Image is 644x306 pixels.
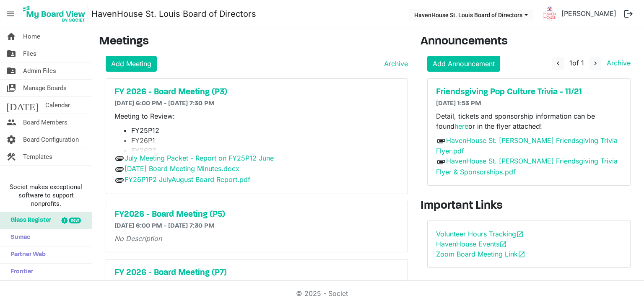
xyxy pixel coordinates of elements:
[6,131,16,148] span: settings
[114,233,399,244] p: No Description
[23,62,56,79] span: Admin Files
[436,157,618,176] a: HavenHouse St. [PERSON_NAME] Friendsgiving Trivia Flyer & Sponsorships.pdf
[436,87,622,97] a: Friendsgiving Pop Culture Trivia - 11/21
[125,154,274,162] a: July Meeting Packet - Report on FY25P12 June
[23,114,68,131] span: Board Members
[436,136,446,146] span: attachment
[69,218,81,223] div: new
[114,100,399,108] h6: [DATE] 6:00 PM - [DATE] 7:30 PM
[4,183,88,208] span: Societ makes exceptional software to support nonprofits.
[114,268,399,278] a: FY 2026 - Board Meeting (P7)
[516,231,524,238] span: open_in_new
[3,6,18,22] span: menu
[114,175,125,185] span: attachment
[23,80,67,96] span: Manage Boards
[6,114,16,131] span: people
[554,60,562,67] span: navigate_before
[421,199,638,213] h3: Important Links
[427,56,500,72] a: Add Announcement
[518,251,525,258] span: open_in_new
[436,230,524,238] a: Volunteer Hours Trackingopen_in_new
[6,97,39,114] span: [DATE]
[21,3,88,24] img: My Board View Logo
[436,111,622,131] p: Detail, tickets and sponsorship information can be found or in the flyer attached!
[23,45,36,62] span: Files
[541,5,558,22] img: 9yHmkAwa1WZktbjAaRQbXUoTC-w35n_1RwPZRidMcDQtW6T2qPYq6RPglXCGjQAh3ttDT4xffj3PMVeJ3pneRg_thumb.png
[6,80,16,96] span: switch_account
[45,97,70,114] span: Calendar
[436,157,446,167] span: attachment
[569,59,584,67] span: of 1
[558,5,620,22] a: [PERSON_NAME]
[114,111,399,121] p: Meeting to Review:
[114,87,399,97] a: FY 2026 - Board Meeting (P3)
[454,122,468,130] a: here
[114,222,399,230] h6: [DATE] 6:00 PM - [DATE] 7:30 PM
[589,57,601,70] button: navigate_next
[6,148,16,165] span: construction
[552,57,564,70] button: navigate_before
[6,229,30,246] span: Sumac
[620,5,637,23] button: logout
[6,45,16,62] span: folder_shared
[436,250,525,258] a: Zoom Board Meeting Linkopen_in_new
[131,135,399,145] li: FY26P1
[125,164,239,173] a: [DATE] Board Meeting Minutes.docx
[436,136,618,156] a: HavenHouse St. [PERSON_NAME] Friendsgiving Trivia Flyer.pdf
[131,145,399,156] li: FY26P2
[99,35,408,49] h3: Meetings
[131,125,399,135] li: FY25P12
[125,175,250,184] a: FY26P1P2 JulyAugust Board Report.pdf
[114,210,399,220] a: FY2026 - Board Meeting (P5)
[91,5,256,22] a: HavenHouse St. Louis Board of Directors
[409,9,533,21] button: HavenHouse St. Louis Board of Directors dropdownbutton
[296,289,348,298] a: © 2025 - Societ
[23,148,52,165] span: Templates
[436,100,481,107] span: [DATE] 1:53 PM
[106,56,157,72] a: Add Meeting
[381,59,408,69] a: Archive
[114,153,125,163] span: attachment
[499,241,507,248] span: open_in_new
[6,212,51,229] span: Glass Register
[6,264,33,280] span: Frontier
[6,28,16,45] span: home
[436,240,507,248] a: HavenHouse Eventsopen_in_new
[114,164,125,174] span: attachment
[603,59,631,67] a: Archive
[421,35,638,49] h3: Announcements
[21,3,91,24] a: My Board View Logo
[23,131,79,148] span: Board Configuration
[592,60,599,67] span: navigate_next
[6,62,16,79] span: folder_shared
[23,28,40,45] span: Home
[569,59,572,67] span: 1
[6,246,46,263] span: Partner Web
